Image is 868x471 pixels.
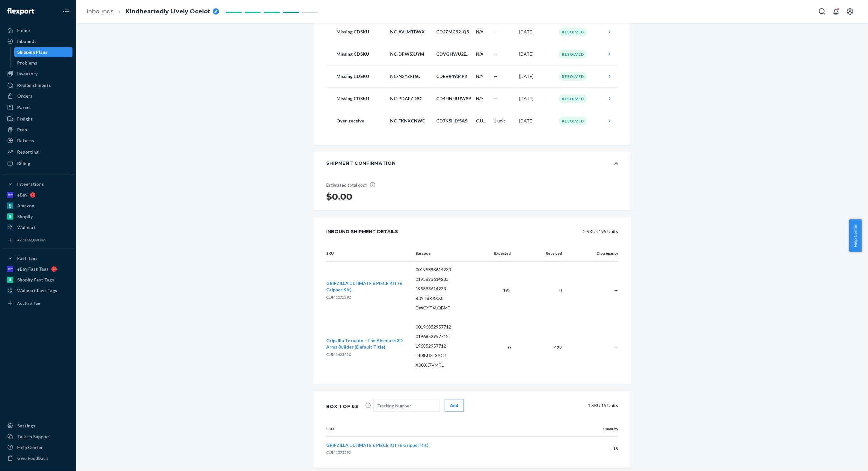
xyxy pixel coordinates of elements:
button: GRIPZILLA ULTIMATE 6 PIECE KIT (6 Gripper Kit) [326,442,429,448]
p: NC-DPWSXJYM [390,51,431,57]
a: Help Center [4,442,72,453]
p: 196852957712 [416,343,479,349]
a: Home [4,25,72,36]
td: [DATE] [517,43,556,65]
th: Discrepancy [567,246,618,262]
div: Reporting [17,149,38,155]
p: NC-FKNXCNWE [390,118,431,124]
a: Inbounds [4,36,72,46]
div: Orders [17,93,32,99]
span: — [494,51,498,57]
span: Gripzilla Tornado - The Absolute 3D Arms Builder (Default Title) [326,338,403,350]
div: eBay Fast Tags [17,266,49,272]
td: [DATE] [517,21,556,43]
th: Received [516,246,567,262]
div: Shipment Confirmation [326,160,396,166]
div: Shopify Fast Tags [17,277,54,283]
a: Settings [4,421,72,431]
p: CD4HNHUJWS9 [436,95,471,102]
a: Talk to Support [4,432,72,442]
a: Problems [14,58,73,68]
p: DWCYTXLQBMF [416,305,479,311]
a: Walmart [4,222,72,232]
div: Returns [17,137,34,144]
div: Talk to Support [17,433,50,440]
td: N/A [473,43,491,65]
a: Orders [4,91,72,101]
th: Expected [484,246,516,262]
th: SKU [326,421,571,437]
div: 1 SKU 15 Units [473,399,618,412]
p: B09T8KXXX8 [416,295,479,301]
div: Resolved [559,50,587,59]
span: Help Center [849,219,862,252]
div: Box 1 of 63 [326,400,358,413]
td: 15 [571,437,618,461]
td: N/A [473,21,491,43]
span: — [494,96,498,101]
a: Amazon [4,201,72,211]
td: 195 [484,262,516,319]
p: Estimated total cost [326,182,380,188]
a: Add Fast Tag [4,298,72,308]
div: Add Fast Tag [17,301,40,306]
div: Inbounds [17,38,37,45]
a: Inventory [4,69,72,79]
span: — [614,345,618,350]
p: CD7K5HLYSAS [436,118,471,124]
a: Returns [4,135,72,146]
p: 195893614233 [416,286,479,292]
td: 429 [516,319,567,376]
div: Replenishments [17,82,51,88]
button: Close Navigation [60,5,72,18]
p: 00196852957712 [416,324,479,330]
a: Billing [4,158,72,169]
a: Reporting [4,147,72,157]
td: 0 [516,262,567,319]
div: Billing [17,160,30,167]
p: Over-receive [336,118,385,124]
button: Open notifications [830,5,843,18]
p: Missing CDSKU [336,29,385,35]
a: Freight [4,114,72,124]
p: 00195893614233 [416,267,479,273]
div: 2 SKUs 195 Units [412,225,618,238]
h1: $0.00 [326,191,380,202]
div: Integrations [17,181,44,187]
a: Shipping Plans [14,47,73,57]
button: Open Search Box [816,5,829,18]
a: Replenishments [4,80,72,90]
a: eBay Fast Tags [4,264,72,274]
input: Tracking Number [373,399,440,412]
a: Parcel [4,102,72,113]
button: Give Feedback [4,453,72,463]
span: — [494,29,498,34]
span: GRIPZILLA ULTIMATE 6 PIECE KIT (6 Gripper Kit) [326,442,429,448]
div: eBay [17,192,27,198]
span: — [494,73,498,79]
p: NC-AVLMTBWX [390,29,431,35]
p: Missing CDSKU [336,73,385,80]
a: Shopify Fast Tags [4,275,72,285]
div: Walmart Fast Tags [17,287,57,294]
p: NC-PDAEZDSC [390,95,431,102]
img: Flexport logo [7,8,34,15]
button: Integrations [4,179,72,189]
th: Barcode [410,246,484,262]
button: Fast Tags [4,253,72,263]
div: Home [17,27,30,34]
p: CDEVR4934PK [436,73,471,80]
div: Give Feedback [17,455,48,461]
button: Gripzilla Tornado - The Absolute 3D Arms Builder (Default Title) [326,337,405,350]
span: CJJM1625220 [326,352,351,357]
div: Resolved [559,117,587,125]
div: Shopify [17,213,33,220]
div: Prep [17,127,27,133]
div: Walmart [17,224,36,231]
div: Freight [17,116,33,122]
span: — [614,287,618,293]
p: CDVGHWU2EFP [436,51,471,57]
div: Add Integration [17,237,45,243]
a: Inbounds [86,8,114,15]
div: Add [450,402,458,409]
